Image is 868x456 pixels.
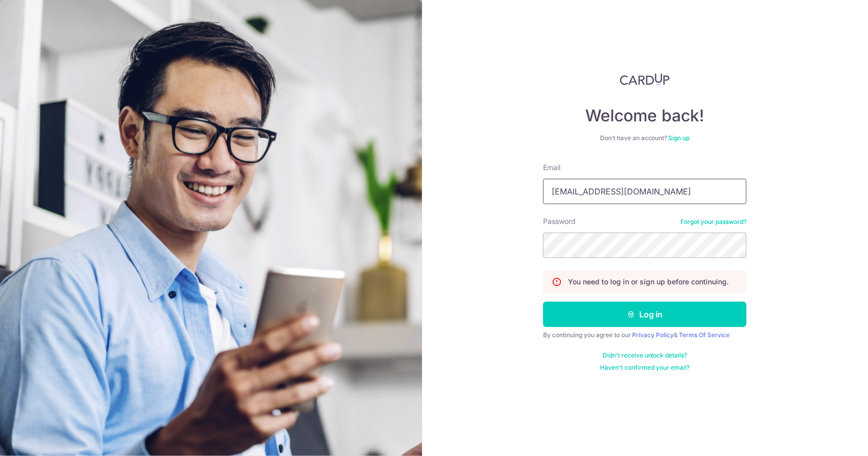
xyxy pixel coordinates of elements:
a: Sign up [669,134,690,142]
h4: Welcome back! [543,106,746,126]
div: By continuing you agree to our & [543,331,746,339]
label: Password [543,216,576,226]
a: Privacy Policy [632,331,674,339]
p: You need to log in or sign up before continuing. [568,277,729,287]
a: Terms Of Service [679,331,730,339]
div: Don’t have an account? [543,134,746,142]
button: Log in [543,302,746,327]
label: Email [543,162,560,173]
a: Haven't confirmed your email? [600,364,690,372]
a: Forgot your password? [680,218,746,226]
input: Enter your Email [543,179,746,204]
img: CardUp Logo [620,73,670,85]
a: Didn't receive unlock details? [603,351,687,360]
